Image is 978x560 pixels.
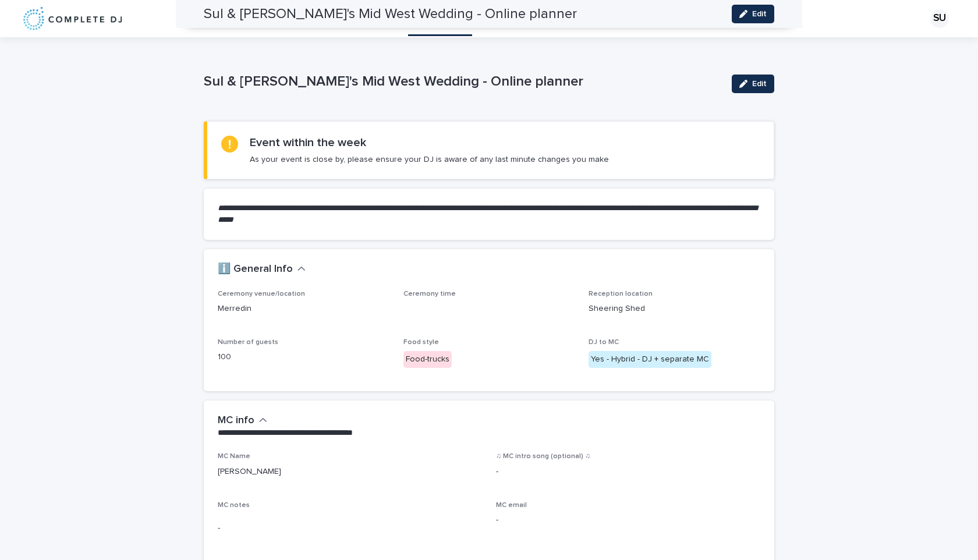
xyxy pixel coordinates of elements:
[218,303,389,315] p: Merredin
[589,351,711,368] div: Yes - Hybrid - DJ + separate MC
[218,414,267,427] button: MC info
[218,414,254,427] h2: MC info
[218,339,278,346] span: Number of guests
[218,263,306,276] button: ℹ️ General Info
[496,466,760,478] p: -
[589,303,760,315] p: Sheering Shed
[930,9,949,28] div: SU
[496,514,760,526] p: -
[250,136,366,150] h2: Event within the week
[23,7,122,30] img: 8nP3zCmvR2aWrOmylPw8
[496,502,527,509] span: MC email
[732,75,774,93] button: Edit
[752,80,767,88] span: Edit
[218,522,482,534] p: -
[218,263,293,276] h2: ℹ️ General Info
[589,339,619,346] span: DJ to MC
[403,339,439,346] span: Food style
[250,154,609,165] p: As your event is close by, please ensure your DJ is aware of any last minute changes you make
[218,502,250,509] span: MC notes
[218,453,250,460] span: MC Name
[204,73,722,90] p: Sul & [PERSON_NAME]'s Mid West Wedding - Online planner
[403,290,456,297] span: Ceremony time
[218,290,305,297] span: Ceremony venue/location
[589,290,653,297] span: Reception location
[218,351,389,363] p: 100
[403,351,452,368] div: Food-trucks
[218,466,482,478] p: [PERSON_NAME]
[496,453,590,460] span: ♫ MC intro song (optional) ♫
